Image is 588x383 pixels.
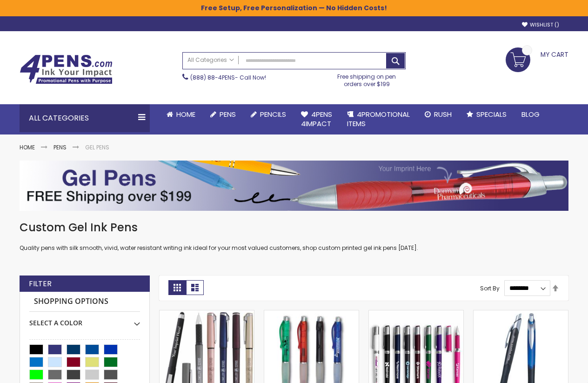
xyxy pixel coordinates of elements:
div: Select A Color [29,312,140,328]
strong: Shopping Options [29,292,140,312]
a: Wishlist [522,21,559,28]
img: 4Pens Custom Pens and Promotional Products [20,54,113,84]
span: Pencils [260,109,286,119]
a: Specials [459,104,514,125]
span: Blog [521,109,540,119]
div: Quality pens with silk smooth, vivid, water resistant writing ink ideal for your most valued cust... [20,220,568,252]
a: Home [159,104,203,125]
a: 4Pens4impact [294,104,340,134]
span: All Categories [187,56,234,64]
strong: Gel Pens [85,143,109,151]
h1: Custom Gel Ink Pens [20,220,568,235]
div: Free shipping on pen orders over $199 [328,69,406,88]
a: Home [20,143,35,151]
span: 4PROMOTIONAL ITEMS [347,109,410,128]
span: Home [176,109,195,119]
span: - Call Now! [190,74,266,81]
span: 4Pens 4impact [301,109,332,128]
a: Pens [203,104,243,125]
img: Gel Pens [20,161,568,211]
span: Pens [220,109,236,119]
a: Blog [514,104,547,125]
a: 4PROMOTIONALITEMS [340,104,417,134]
a: (888) 88-4PENS [190,74,235,81]
a: All Categories [183,53,239,68]
a: Pens [53,143,67,151]
span: Rush [434,109,452,119]
strong: Grid [168,280,186,295]
a: Pencils [243,104,294,125]
a: Nano Stick Gel Pen [474,310,568,318]
span: Specials [476,109,507,119]
a: Earl Custom Gel Pen [369,310,463,318]
label: Sort By [480,284,500,292]
strong: Filter [29,279,52,289]
div: All Categories [20,104,150,132]
a: Mr. Gel Advertising pen [264,310,359,318]
a: Cali Custom Stylus Gel pen [160,310,254,318]
a: Rush [417,104,459,125]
